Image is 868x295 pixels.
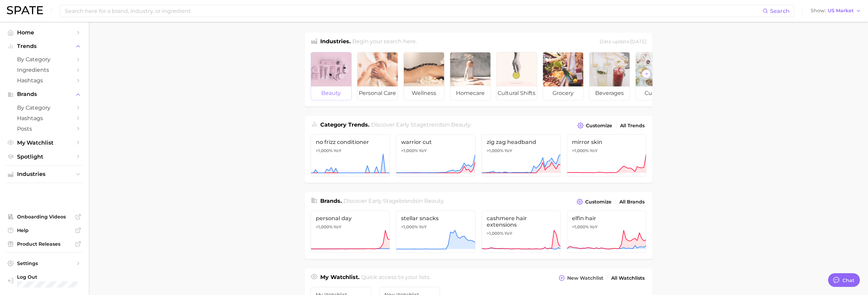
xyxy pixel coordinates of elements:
[487,148,503,153] span: >1,000%
[828,9,854,13] span: US Market
[334,148,341,153] span: YoY
[5,65,83,75] a: Ingredients
[572,215,641,222] span: elfin hair
[482,134,561,177] a: zig zag headband>1,000% YoY
[17,126,72,132] span: Posts
[17,171,72,177] span: Industries
[487,231,503,236] span: >1,000%
[311,134,390,177] a: no frizz conditioner>1,000% YoY
[567,211,646,253] a: elfin hair>1,000% YoY
[5,239,83,249] a: Product Releases
[5,89,83,99] button: Brands
[352,37,417,47] h2: Begin your search here.
[320,37,351,47] h1: Industries.
[320,273,359,283] h1: My Watchlist.
[589,52,630,100] a: beverages
[17,260,72,266] span: Settings
[482,211,561,253] a: cashmere hair extensions>1,000% YoY
[17,56,72,63] span: by Category
[401,224,418,229] span: >1,000%
[5,151,83,162] a: Spotlight
[497,86,537,100] span: cultural shifts
[17,241,72,247] span: Product Releases
[17,153,72,160] span: Spotlight
[5,212,83,222] a: Onboarding Videos
[5,225,83,235] a: Help
[600,37,646,47] div: Data update: [DATE]
[357,52,398,100] a: personal care
[636,86,676,100] span: culinary
[5,41,83,51] button: Trends
[5,258,83,268] a: Settings
[64,5,763,17] input: Search here for a brand, industry, or ingredient
[357,86,398,100] span: personal care
[572,224,589,229] span: >1,000%
[401,148,418,153] span: >1,000%
[504,148,512,153] span: YoY
[5,102,83,113] a: by Category
[450,86,490,100] span: homecare
[17,77,72,84] span: Hashtags
[642,69,651,78] button: Scroll Right
[17,115,72,121] span: Hashtags
[419,148,427,153] span: YoY
[17,140,72,146] span: My Watchlist
[586,123,612,129] span: Customize
[811,9,826,13] span: Show
[5,137,83,148] a: My Watchlist
[17,214,72,220] span: Onboarding Videos
[316,148,333,153] span: >1,000%
[576,121,614,130] button: Customize
[567,134,646,177] a: mirror skin>1,000% YoY
[17,91,72,97] span: Brands
[419,224,427,230] span: YoY
[404,86,444,100] span: wellness
[809,6,863,15] button: ShowUS Market
[320,121,369,128] span: Category Trends .
[401,215,470,222] span: stellar snacks
[320,198,342,204] span: Brands .
[5,272,83,290] a: Log out. Currently logged in with e-mail unhokang@lghnh.com.
[496,52,537,100] a: cultural shifts
[487,215,556,228] span: cashmere hair extensions
[17,43,72,49] span: Trends
[543,86,583,100] span: grocery
[17,104,72,111] span: by Category
[572,139,641,145] span: mirror skin
[334,224,341,230] span: YoY
[7,6,43,14] img: SPATE
[5,113,83,124] a: Hashtags
[575,197,613,207] button: Customize
[403,52,444,100] a: wellness
[620,123,645,129] span: All Trends
[5,169,83,179] button: Industries
[635,52,676,100] a: culinary
[619,199,645,205] span: All Brands
[311,52,352,100] a: beauty
[585,199,612,205] span: Customize
[17,67,72,73] span: Ingredients
[504,231,512,236] span: YoY
[590,148,598,153] span: YoY
[611,275,645,281] span: All Watchlists
[450,52,491,100] a: homecare
[17,29,72,36] span: Home
[17,274,78,280] span: Log Out
[316,139,385,145] span: no frizz conditioner
[609,274,646,283] a: All Watchlists
[5,124,83,134] a: Posts
[401,139,470,145] span: warrior cut
[487,139,556,145] span: zig zag headband
[316,224,333,229] span: >1,000%
[590,224,598,230] span: YoY
[316,215,385,222] span: personal day
[5,75,83,86] a: Hashtags
[424,198,443,204] span: beauty
[557,273,605,283] button: New Watchlist
[311,211,390,253] a: personal day>1,000% YoY
[589,86,630,100] span: beverages
[618,121,646,130] a: All Trends
[396,211,475,253] a: stellar snacks>1,000% YoY
[396,134,475,177] a: warrior cut>1,000% YoY
[361,273,430,283] h2: Quick access to your lists.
